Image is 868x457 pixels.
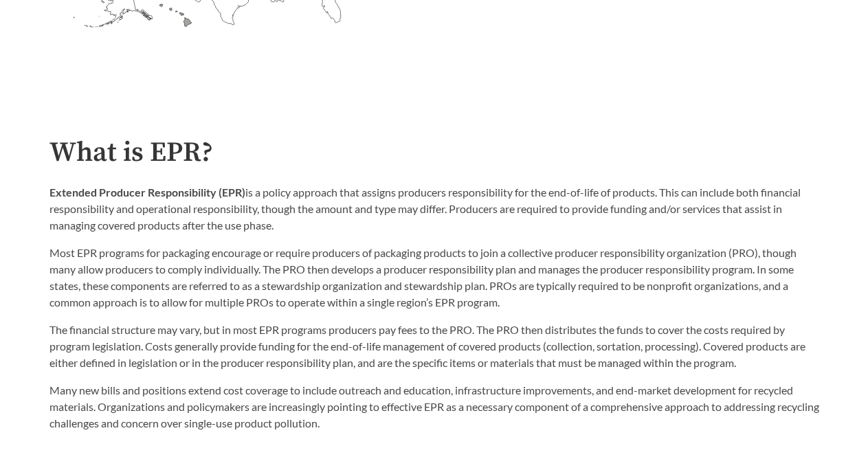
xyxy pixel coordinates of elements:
p: Many new bills and positions extend cost coverage to include outreach and education, infrastructu... [49,382,819,432]
p: The financial structure may vary, but in most EPR programs producers pay fees to the PRO. The PRO... [49,322,819,371]
strong: Extended Producer Responsibility (EPR) [49,186,245,199]
p: Most EPR programs for packaging encourage or require producers of packaging products to join a co... [49,245,819,311]
h2: What is EPR? [49,137,819,168]
p: is a policy approach that assigns producers responsibility for the end-of-life of products. This ... [49,184,819,234]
